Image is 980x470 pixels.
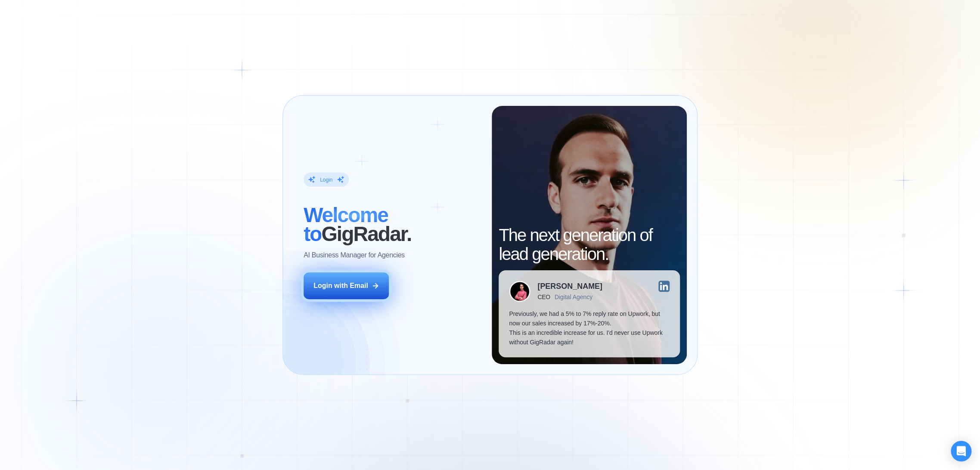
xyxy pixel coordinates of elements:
div: Login with Email [313,281,368,291]
h2: ‍ GigRadar. [304,205,481,243]
span: Welcome to [304,203,388,245]
p: AI Business Manager for Agencies [304,250,405,260]
div: [PERSON_NAME] [537,282,602,290]
h2: The next generation of lead generation. [499,226,679,263]
div: Open Intercom Messenger [951,441,971,461]
p: Previously, we had a 5% to 7% reply rate on Upwork, but now our sales increased by 17%-20%. This ... [509,309,669,347]
button: Login with Email [304,272,389,299]
div: Login [320,176,332,183]
div: Digital Agency [555,294,592,300]
div: CEO [537,294,550,300]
